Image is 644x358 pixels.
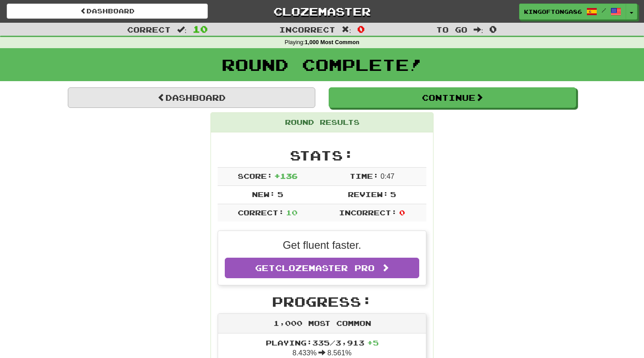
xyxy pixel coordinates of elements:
a: Dashboard [7,4,208,19]
span: Correct: [238,208,284,217]
h2: Progress: [218,294,426,309]
h1: Round Complete! [3,56,641,74]
span: : [474,26,483,33]
span: 5 [277,190,283,198]
span: Score: [238,172,272,180]
span: 10 [286,208,297,217]
span: / [602,7,606,13]
span: : [342,26,351,33]
a: Dashboard [68,87,315,108]
span: Correct [127,25,171,34]
span: Playing: 335 / 3,913 [266,338,379,347]
span: New: [252,190,275,198]
div: Round Results [211,113,433,132]
span: To go [436,25,467,34]
span: + 136 [274,172,297,180]
span: 5 [390,190,396,198]
div: 1,000 Most Common [218,314,426,333]
span: Incorrect: [339,208,397,217]
span: Review: [348,190,388,198]
a: Kingoftonga86 / [519,4,626,20]
a: GetClozemaster Pro [225,258,419,278]
span: Time: [350,172,379,180]
button: Continue [329,87,576,108]
span: : [177,26,187,33]
strong: 1,000 Most Common [305,39,359,45]
a: Clozemaster [221,4,422,19]
span: 0 [399,208,405,217]
span: Clozemaster Pro [275,263,375,273]
span: 10 [193,24,208,34]
span: Kingoftonga86 [524,8,582,16]
span: 0 [357,24,365,34]
span: 0 : 47 [380,173,394,180]
h2: Stats: [218,148,426,163]
p: Get fluent faster. [225,238,419,253]
span: Incorrect [279,25,335,34]
span: 0 [489,24,497,34]
span: + 5 [367,338,379,347]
